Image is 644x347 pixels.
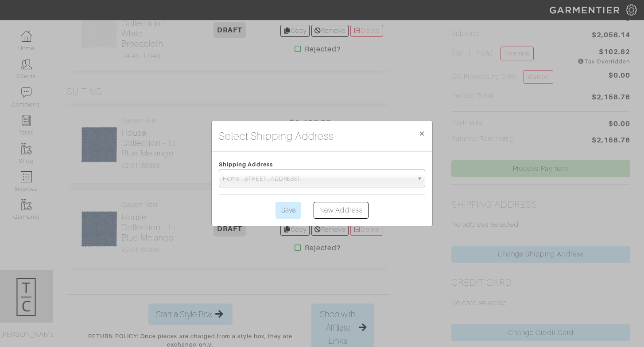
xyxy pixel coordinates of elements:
[419,127,425,139] span: ×
[223,170,413,188] span: Home: [STREET_ADDRESS]
[314,202,369,219] a: New Address
[219,161,273,168] span: Shipping Address
[219,128,334,144] h4: Select Shipping Address
[275,202,301,219] input: Save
